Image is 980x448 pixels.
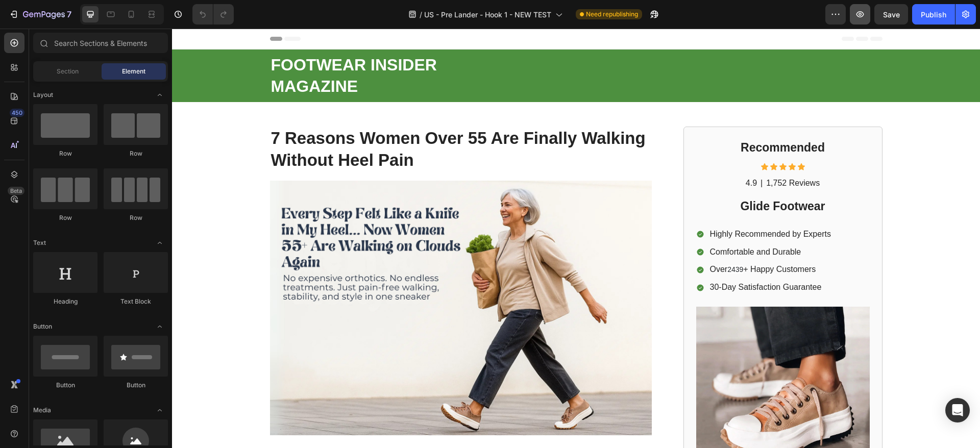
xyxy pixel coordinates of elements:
[33,238,46,247] span: Text
[420,9,422,20] span: /
[33,149,97,158] div: Row
[57,67,79,76] span: Section
[538,201,659,211] p: Highly Recommended by Experts
[33,90,53,99] span: Layout
[921,9,946,20] div: Publish
[883,10,900,19] span: Save
[538,254,659,264] p: 30-Day Satisfaction Guarantee
[122,67,145,76] span: Element
[33,33,168,53] input: Search Sections & Elements
[8,187,24,195] div: Beta
[152,235,168,251] span: Toggle open
[945,398,970,422] div: Open Intercom Messenger
[538,218,659,229] p: Comfortable and Durable
[538,236,659,246] p: Over + Happy Customers
[424,9,551,20] span: US - Pre Lander - Hook 1 - NEW TEST
[524,169,698,187] h2: Glide Footwear
[152,318,168,335] span: Toggle open
[555,237,571,245] span: 2439
[152,87,168,103] span: Toggle open
[104,381,168,390] div: Button
[574,150,585,160] p: 4.9
[10,109,24,117] div: 450
[33,322,52,331] span: Button
[912,4,955,24] button: Publish
[589,150,591,160] p: |
[172,29,980,448] iframe: Design area
[104,149,168,158] div: Row
[594,150,648,160] p: 1,752 Reviews
[33,297,97,306] div: Heading
[586,10,638,19] span: Need republishing
[104,297,168,306] div: Text Block
[192,4,234,24] div: Undo/Redo
[104,213,168,222] div: Row
[33,406,51,415] span: Media
[874,4,908,24] button: Save
[67,8,71,20] p: 7
[152,402,168,418] span: Toggle open
[33,381,97,390] div: Button
[33,213,97,222] div: Row
[524,111,698,128] h2: Recommended
[4,4,76,24] button: 7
